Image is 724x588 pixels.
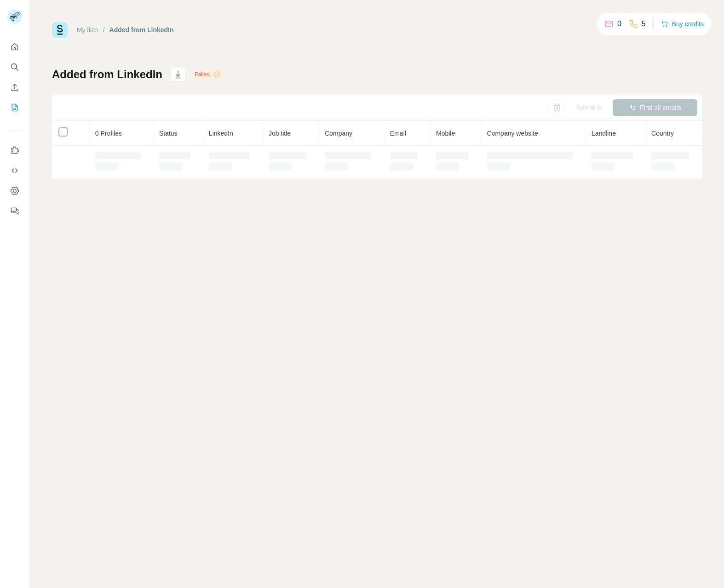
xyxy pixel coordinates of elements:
[109,25,174,34] div: Added from LinkedIn
[487,130,538,137] span: Company website
[7,142,22,159] button: Use Surfe on LinkedIn
[651,130,674,137] span: Country
[77,26,98,34] a: My lists
[7,183,22,199] button: Dashboard
[192,69,224,80] div: Failed
[436,130,455,137] span: Mobile
[7,79,22,96] button: Enrich CSV
[52,22,68,38] img: Surfe Logo
[103,25,105,34] li: /
[7,203,22,219] button: Feedback
[269,130,291,137] span: Job title
[52,67,162,82] h1: Added from LinkedIn
[661,17,704,30] button: Buy credits
[592,130,616,137] span: Landline
[7,59,22,75] button: Search
[159,130,178,137] span: Status
[617,18,621,29] p: 0
[325,130,352,137] span: Company
[7,99,22,116] button: My lists
[642,18,646,29] p: 5
[390,130,406,137] span: Email
[209,130,233,137] span: LinkedIn
[7,162,22,179] button: Use Surfe API
[95,130,122,137] span: 0 Profiles
[7,39,22,55] button: Quick start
